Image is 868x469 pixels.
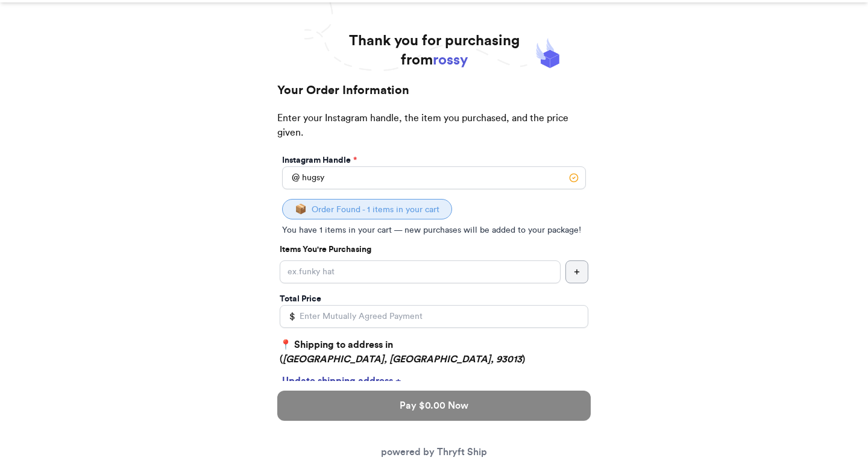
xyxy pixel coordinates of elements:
p: Enter your Instagram handle, the item you purchased, and the price given. [277,111,591,152]
input: Enter Mutually Agreed Payment [280,305,588,328]
p: 📍 Shipping to address in ( ) [280,338,588,367]
span: 📦 [295,204,307,214]
div: @ [282,166,300,189]
a: powered by Thryft Ship [381,447,487,457]
h1: Thank you for purchasing from [349,31,520,70]
p: You have 1 items in your cart — new purchases will be added to your package! [282,224,586,236]
button: Pay $0.00 Now [277,391,591,421]
div: Update shipping address + [282,374,586,388]
div: $ [280,305,295,328]
span: Order Found - 1 items in your cart [312,206,439,214]
p: Items You're Purchasing [280,244,588,256]
em: [GEOGRAPHIC_DATA], [GEOGRAPHIC_DATA], 93013 [283,354,522,364]
span: rossy [433,53,468,68]
label: Total Price [280,293,321,305]
input: ex.funky hat [280,260,561,283]
h2: Your Order Information [277,82,591,111]
label: Instagram Handle [282,154,357,166]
